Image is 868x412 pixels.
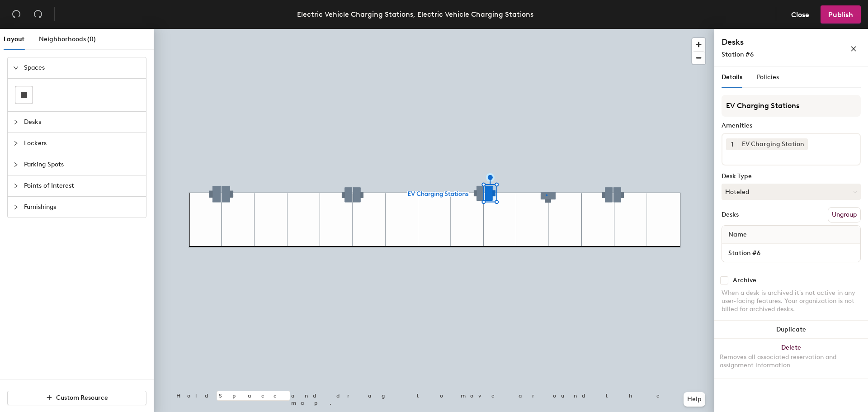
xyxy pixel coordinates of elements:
[726,138,738,150] button: 1
[24,197,141,218] span: Furnishings
[7,391,146,405] button: Custom Resource
[828,10,853,19] span: Publish
[733,277,756,284] div: Archive
[731,140,733,149] span: 1
[722,173,861,180] div: Desk Type
[13,162,19,167] span: collapsed
[724,246,859,259] input: Unnamed desk
[24,154,141,175] span: Parking Spots
[4,35,24,43] span: Layout
[722,36,821,48] h4: Desks
[821,5,861,24] button: Publish
[783,5,817,24] button: Close
[684,392,705,407] button: Help
[24,57,141,78] span: Spaces
[714,321,868,339] button: Duplicate
[297,9,533,20] div: Electric Vehicle Charging Stations, Electric Vehicle Charging Stations
[722,184,861,200] button: Hoteled
[850,46,857,52] span: close
[13,119,19,125] span: collapsed
[7,5,25,24] button: Undo (⌘ + Z)
[791,10,809,19] span: Close
[757,73,779,81] span: Policies
[720,353,863,369] div: Removes all associated reservation and assignment information
[13,183,19,189] span: collapsed
[24,112,141,133] span: Desks
[828,207,861,223] button: Ungroup
[13,141,19,146] span: collapsed
[724,227,751,243] span: Name
[39,35,96,43] span: Neighborhoods (0)
[722,73,742,81] span: Details
[24,175,141,196] span: Points of Interest
[722,211,739,218] div: Desks
[722,289,861,313] div: When a desk is archived it's not active in any user-facing features. Your organization is not bil...
[722,122,861,129] div: Amenities
[722,51,754,58] span: Station #6
[738,138,808,150] div: EV Charging Station
[13,204,19,210] span: collapsed
[714,339,868,379] button: DeleteRemoves all associated reservation and assignment information
[24,133,141,154] span: Lockers
[56,394,108,402] span: Custom Resource
[29,5,47,24] button: Redo (⌘ + ⇧ + Z)
[13,65,19,71] span: expanded
[12,9,21,19] span: undo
